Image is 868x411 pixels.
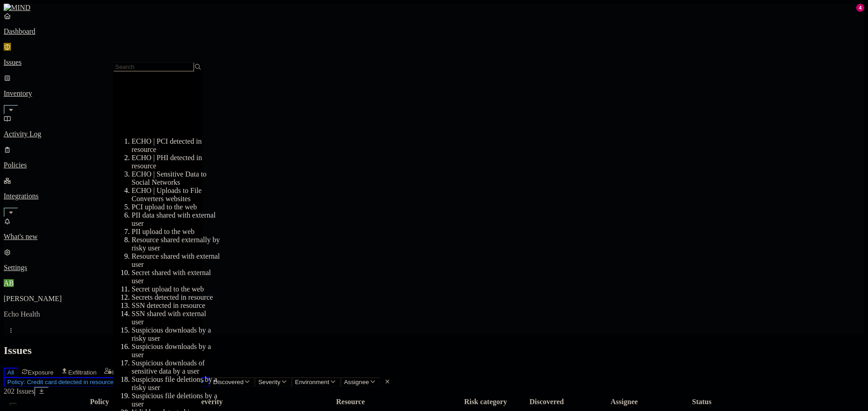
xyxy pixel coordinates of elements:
[4,130,864,138] p: Activity Log
[68,369,96,376] span: Exfiltration
[132,343,220,359] div: Suspicious downloads by a user
[132,137,220,154] div: ECHO | PCI detected in resource
[213,379,243,385] span: Discovered
[132,187,220,203] div: ECHO | Uploads to File Converters websites
[4,4,31,12] img: MIND
[132,293,220,302] div: Secrets detected in resource
[581,398,667,406] div: Assignee
[112,369,148,376] span: Insider threat
[4,233,864,241] p: What's new
[514,398,579,406] div: Discovered
[4,27,864,36] p: Dashboard
[4,89,864,98] p: Inventory
[4,264,864,272] p: Settings
[23,398,176,406] div: Policy
[4,58,864,67] p: Issues
[4,43,864,67] a: Issues
[4,146,864,169] a: Policies
[4,387,34,395] span: 202 Issues
[132,211,220,228] div: PII data shared with external user
[856,4,864,12] div: 4
[132,252,220,269] div: Resource shared with external user
[459,398,513,406] div: Risk category
[132,359,220,375] div: Suspicious downloads of sensitive data by a user
[28,369,53,376] span: Exposure
[4,12,864,36] a: Dashboard
[669,398,734,406] div: Status
[132,236,220,252] div: Resource shared externally by risky user
[258,379,280,385] span: Severity
[7,379,114,385] span: Policy: Credit card detected in resource
[113,62,194,72] input: Search
[4,295,864,303] p: [PERSON_NAME]
[132,228,220,236] div: PII upload to the web
[4,161,864,169] p: Policies
[4,74,864,113] a: Inventory
[132,269,220,285] div: Secret shared with external user
[4,4,864,12] a: MIND
[4,248,864,272] a: Settings
[244,398,456,406] div: Resource
[132,302,220,310] div: SSN detected in resource
[4,192,864,200] p: Integrations
[4,310,864,318] p: Echo Health
[344,379,369,385] span: Assignee
[132,392,220,408] div: Suspicious file deletions by a user
[4,114,864,138] a: Activity Log
[4,217,864,241] a: What's new
[132,203,220,211] div: PCI upload to the web
[132,326,220,343] div: Suspicious downloads by a risky user
[132,285,220,293] div: Secret upload to the web
[4,177,864,216] a: Integrations
[132,154,220,170] div: ECHO | PHI detected in resource
[4,344,864,357] h2: Issues
[295,379,329,385] span: Environment
[132,375,220,392] div: Suspicious file deletions by a risky user
[4,279,14,287] span: AB
[10,403,17,406] button: Select all
[132,170,220,187] div: ECHO | Sensitive Data to Social Networks
[132,310,220,326] div: SSN shared with external user
[7,369,14,376] span: All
